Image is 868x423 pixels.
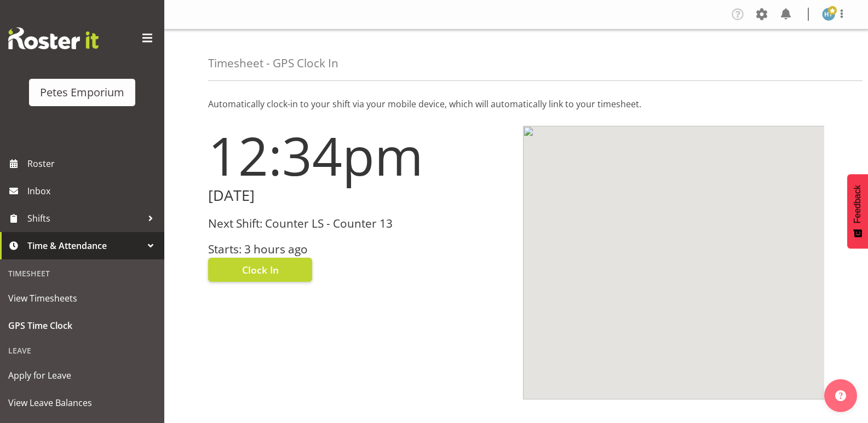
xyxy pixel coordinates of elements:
span: GPS Time Clock [8,317,156,334]
h1: 12:34pm [208,126,510,185]
span: Feedback [853,185,863,223]
img: helena-tomlin701.jpg [822,8,835,21]
div: Petes Emporium [40,84,124,101]
button: Clock In [208,258,312,282]
img: help-xxl-2.png [835,390,846,401]
span: Clock In [242,263,279,277]
span: Roster [27,155,159,172]
span: Time & Attendance [27,237,142,254]
p: Automatically clock-in to your shift via your mobile device, which will automatically link to you... [208,97,824,111]
span: View Timesheets [8,290,156,306]
a: GPS Time Clock [3,312,162,339]
h2: [DATE] [208,187,510,204]
div: Leave [3,339,162,362]
h4: Timesheet - GPS Clock In [208,57,338,69]
span: Inbox [27,183,159,199]
button: Feedback - Show survey [847,174,868,248]
h3: Starts: 3 hours ago [208,243,510,256]
a: View Leave Balances [3,389,162,416]
a: View Timesheets [3,285,162,312]
span: View Leave Balances [8,395,156,411]
div: Timesheet [3,262,162,285]
span: Shifts [27,210,142,227]
h3: Next Shift: Counter LS - Counter 13 [208,217,510,230]
img: Rosterit website logo [8,27,99,49]
span: Apply for Leave [8,367,156,384]
a: Apply for Leave [3,362,162,389]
